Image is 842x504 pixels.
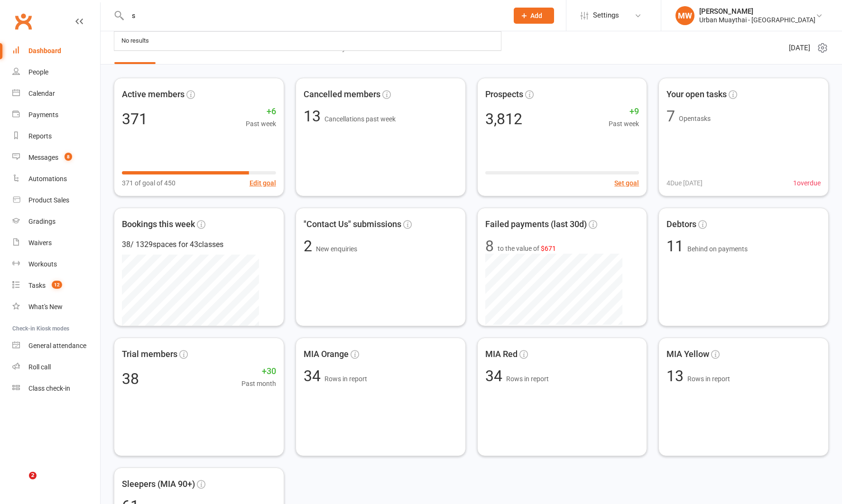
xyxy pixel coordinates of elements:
span: Open tasks [679,115,711,122]
div: Tasks [28,282,46,289]
span: Sleepers (MIA 90+) [122,477,195,491]
a: Messages 8 [12,147,100,168]
a: Payments [12,104,100,126]
span: Cancellations past week [324,115,396,123]
a: Tasks 12 [12,275,100,296]
span: Past week [246,119,276,129]
span: Rows in report [687,375,730,383]
a: Product Sales [12,190,100,211]
span: Rows in report [506,375,549,383]
button: Edit goal [250,178,276,188]
span: 34 [485,367,506,385]
a: Gradings [12,211,100,232]
div: What's New [28,303,63,311]
div: 38 / 1329 spaces for 43 classes [122,238,276,251]
div: 38 [122,371,139,386]
div: Reports [28,132,52,140]
div: Urban Muaythai - [GEOGRAPHIC_DATA] [699,16,815,24]
span: Failed payments (last 30d) [485,218,587,231]
span: Past week [609,119,639,129]
span: 11 [666,237,687,255]
span: "Contact Us" submissions [304,218,401,231]
div: No results [119,34,152,48]
a: General attendance kiosk mode [12,335,100,357]
div: Product Sales [28,196,69,204]
a: Class kiosk mode [12,378,100,399]
span: Behind on payments [687,245,748,253]
div: Calendar [28,90,55,97]
a: What's New [12,296,100,318]
div: People [28,68,48,76]
span: 371 of goal of 450 [122,178,176,188]
span: Cancelled members [304,88,380,101]
span: 2 [304,237,316,255]
span: MIA Red [485,348,518,361]
span: Bookings this week [122,218,195,231]
span: Settings [593,5,619,26]
span: 13 [666,367,687,385]
span: 1 overdue [793,178,821,188]
span: to the value of [498,243,556,254]
a: People [12,62,100,83]
span: New enquiries [316,245,357,253]
span: 8 [65,153,72,161]
button: Set goal [614,178,639,188]
input: Search... [125,9,501,22]
a: Dashboard [12,40,100,62]
span: Past month [241,378,276,389]
span: 2 [29,472,37,479]
a: Workouts [12,254,100,275]
span: 34 [304,367,324,385]
span: MIA Yellow [666,348,709,361]
span: +30 [241,365,276,378]
div: Gradings [28,218,56,225]
span: Your open tasks [666,88,727,101]
a: Reports [12,126,100,147]
span: MIA Orange [304,348,349,361]
span: Debtors [666,218,696,231]
a: Clubworx [11,9,35,33]
span: Prospects [485,88,523,101]
div: Messages [28,154,58,161]
iframe: Intercom live chat [9,472,32,495]
div: 8 [485,238,494,254]
div: [PERSON_NAME] [699,7,815,16]
span: Trial members [122,348,177,361]
span: Rows in report [324,375,367,383]
div: 3,812 [485,111,522,127]
div: Workouts [28,260,57,268]
div: Dashboard [28,47,61,55]
a: Automations [12,168,100,190]
span: 4 Due [DATE] [666,178,703,188]
div: 7 [666,109,675,124]
button: Add [514,8,554,24]
span: $671 [541,245,556,252]
div: Class check-in [28,385,70,392]
div: Waivers [28,239,52,247]
span: [DATE] [789,42,810,54]
span: Add [530,12,542,19]
span: 12 [52,281,62,289]
div: General attendance [28,342,86,349]
a: Roll call [12,357,100,378]
div: Payments [28,111,58,119]
span: Active members [122,88,185,101]
div: 371 [122,111,148,127]
span: 13 [304,107,324,125]
span: +6 [246,105,276,119]
span: +9 [609,105,639,119]
a: Waivers [12,232,100,254]
a: Calendar [12,83,100,104]
div: MW [675,6,694,25]
div: Automations [28,175,67,183]
div: Roll call [28,363,51,371]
